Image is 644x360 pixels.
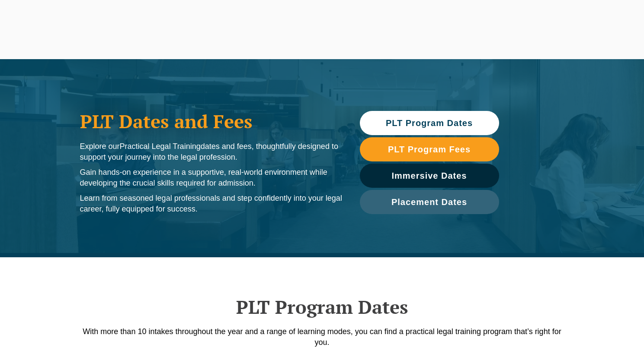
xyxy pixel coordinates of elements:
p: With more than 10 intakes throughout the year and a range of learning modes, you can find a pract... [76,326,569,348]
span: Placement Dates [391,198,467,206]
p: Learn from seasoned legal professionals and step confidently into your legal career, fully equipp... [80,193,343,215]
p: Explore our dates and fees, thoughtfully designed to support your journey into the legal profession. [80,141,343,163]
p: Gain hands-on experience in a supportive, real-world environment while developing the crucial ski... [80,167,343,189]
h1: PLT Dates and Fees [80,111,343,132]
a: PLT Program Dates [360,111,499,135]
a: Immersive Dates [360,164,499,188]
span: Practical Legal Training [120,142,201,151]
span: PLT Program Fees [388,145,471,154]
span: PLT Program Dates [386,119,473,127]
a: PLT Program Fees [360,137,499,161]
h2: PLT Program Dates [76,296,569,318]
a: Placement Dates [360,190,499,214]
span: Immersive Dates [392,171,467,180]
